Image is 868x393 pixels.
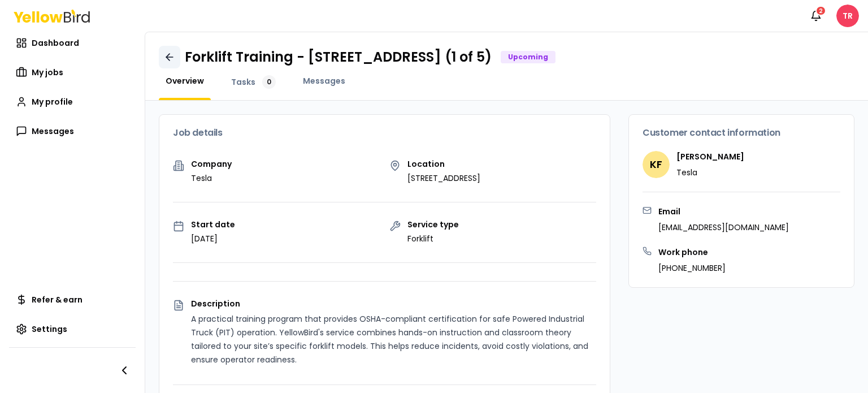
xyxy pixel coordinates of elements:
[296,75,352,87] a: Messages
[658,206,789,217] h3: Email
[9,120,136,142] a: Messages
[643,128,840,137] h3: Customer contact information
[676,151,744,162] h4: [PERSON_NAME]
[658,262,726,274] p: [PHONE_NUMBER]
[501,51,555,63] div: Upcoming
[407,160,480,168] p: Location
[658,222,789,233] p: [EMAIL_ADDRESS][DOMAIN_NAME]
[9,288,136,311] a: Refer & earn
[407,221,459,228] p: Service type
[836,5,859,27] span: TR
[191,300,596,308] p: Description
[32,37,79,49] span: Dashboard
[191,172,232,184] p: Tesla
[185,48,492,66] h1: Forklift Training - [STREET_ADDRESS] (1 of 5)
[32,323,67,335] span: Settings
[191,160,232,168] p: Company
[643,151,670,178] span: KF
[159,75,211,87] a: Overview
[32,67,63,78] span: My jobs
[32,126,74,137] span: Messages
[9,32,136,54] a: Dashboard
[224,75,283,89] a: Tasks0
[815,6,826,16] div: 2
[676,167,744,178] p: Tesla
[32,294,83,305] span: Refer & earn
[658,247,726,258] h3: Work phone
[231,76,255,88] span: Tasks
[32,96,73,107] span: My profile
[805,5,827,27] button: 2
[9,61,136,84] a: My jobs
[407,172,480,184] p: [STREET_ADDRESS]
[303,75,345,87] span: Messages
[262,75,276,89] div: 0
[173,128,596,137] h3: Job details
[191,233,235,244] p: [DATE]
[9,90,136,113] a: My profile
[191,221,235,228] p: Start date
[166,75,204,87] span: Overview
[191,312,596,366] p: A practical training program that provides OSHA-compliant certification for safe Powered Industri...
[407,233,459,244] p: Forklift
[9,318,136,340] a: Settings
